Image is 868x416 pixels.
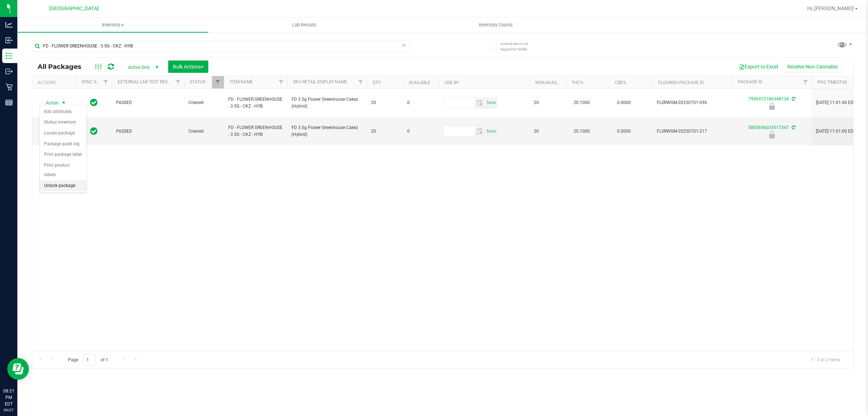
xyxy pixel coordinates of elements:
[570,97,593,108] span: 20.1000
[791,96,795,101] span: Sync from Compliance System
[282,22,326,28] span: Lab Results
[409,80,430,85] a: Available
[5,52,13,59] inline-svg: Inventory
[816,99,856,106] span: [DATE] 11:01:00 EDT
[212,76,224,88] a: Filter
[355,76,367,88] a: Filter
[40,149,86,160] li: Print package label
[39,98,59,108] span: Action
[188,128,220,135] span: Created
[734,61,783,73] button: Export to Excel
[817,80,860,85] a: Pkg Timestamp
[469,22,523,28] span: Inventory Counts
[371,99,399,106] span: 20
[173,64,204,70] span: Bulk Actions
[188,99,220,106] span: Created
[118,79,174,84] a: External Lab Test Result
[658,80,704,85] a: Flourish Package ID
[657,128,728,135] span: FLSRWGM-20250701-217
[5,37,13,44] inline-svg: Inbound
[657,99,728,106] span: FLSRWGM-20250701-096
[5,21,13,28] inline-svg: Analytics
[373,80,380,85] a: Qty
[3,407,14,413] p: 09/27
[40,107,86,117] li: Edit attributes
[7,358,29,380] iframe: Resource center
[209,17,400,33] a: Lab Results
[816,128,856,135] span: [DATE] 11:01:00 EDT
[501,41,537,52] span: Include items not tagged for facility
[40,160,86,180] li: Print product labels
[613,97,634,108] span: 0.0000
[738,79,762,84] a: Package ID
[485,126,497,137] span: Set Current date
[59,98,68,108] span: select
[168,61,208,73] button: Bulk Actions
[407,128,435,135] span: 0
[172,76,184,88] a: Filter
[275,76,287,88] a: Filter
[18,22,208,28] span: Inventory
[485,97,497,108] span: Set Current date
[292,96,362,110] span: FD 3.5g Flower Greenhouse Cakez (Hybrid)
[100,76,112,88] a: Filter
[49,5,99,12] span: [GEOGRAPHIC_DATA]
[807,5,854,11] span: Hi, [PERSON_NAME]!
[534,99,561,106] span: 20
[485,98,497,108] span: select
[615,80,626,85] a: CBD%
[400,17,591,33] a: Inventory Counts
[445,80,459,85] a: Use By
[40,117,86,128] li: Global inventory
[475,126,485,136] span: select
[805,354,846,365] span: 1 - 2 of 2 items
[40,128,86,139] li: Locate package
[38,63,89,71] span: All Packages
[40,180,86,191] li: Unlock package
[293,79,347,84] a: Sku Retail Display Name
[401,41,406,50] span: Clear
[62,354,114,365] span: Page of 1
[38,80,73,85] div: Actions
[534,128,561,135] span: 20
[230,79,253,84] a: Item Name
[731,131,813,138] div: Newly Received
[407,99,435,106] span: 0
[90,126,98,136] span: In Sync
[535,80,567,85] a: Non-Available
[783,61,842,73] button: Receive Non-Cannabis
[570,126,593,137] span: 20.1000
[292,124,362,138] span: FD 3.5g Flower Greenhouse Cakez (Hybrid)
[116,99,180,106] span: PASSED
[791,125,795,130] span: Sync from Compliance System
[748,125,789,130] a: 5855696033517347
[17,17,209,33] a: Inventory
[3,388,14,407] p: 08:21 PM EDT
[800,76,812,88] a: Filter
[748,96,789,101] a: 7996972186348134
[5,68,13,75] inline-svg: Outbound
[613,126,634,137] span: 0.0000
[571,80,583,85] a: THC%
[731,103,813,110] div: Newly Received
[81,79,109,84] a: Sync Status
[40,139,86,150] li: Package audit log
[116,128,180,135] span: PASSED
[475,98,485,108] span: select
[228,124,283,138] span: FD - FLOWER GREENHOUSE - 3.5G - CKZ - HYB
[371,128,399,135] span: 20
[83,354,96,365] input: 1
[485,126,497,136] span: select
[32,41,410,51] input: Search Package ID, Item Name, SKU, Lot or Part Number...
[228,96,283,110] span: FD - FLOWER GREENHOUSE - 3.5G - CKZ - HYB
[5,99,13,106] inline-svg: Reports
[5,83,13,91] inline-svg: Retail
[190,79,205,84] a: Status
[90,97,98,108] span: In Sync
